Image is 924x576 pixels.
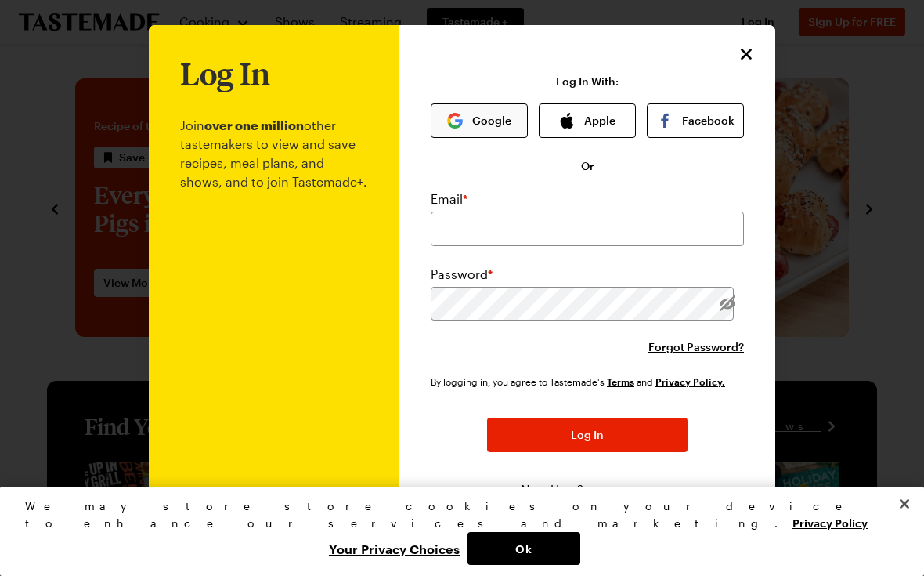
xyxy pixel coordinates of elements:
[25,498,886,532] div: We may store store cookies on your device to enhance our services and marketing.
[571,427,604,443] span: Log In
[607,375,634,388] a: Tastemade Terms of Service
[431,190,467,208] label: Email
[431,103,528,138] button: Google
[887,487,922,521] button: Close
[204,118,304,132] b: over one million
[467,532,580,565] button: Ok
[647,103,744,138] button: Facebook
[583,483,654,498] button: Sign Up Now!
[180,56,270,91] h1: Log In
[556,75,619,88] p: Log In With:
[736,44,756,64] button: Close
[648,339,744,355] button: Forgot Password?
[581,158,594,174] span: Or
[431,374,731,389] div: By logging in, you agree to Tastemade's and
[321,532,467,565] button: Your Privacy Choices
[792,515,868,530] a: More information about your privacy, opens in a new tab
[521,482,583,497] span: New User?
[431,265,493,284] label: Password
[655,375,725,388] a: Tastemade Privacy Policy
[487,418,688,452] button: Log In
[539,103,636,138] button: Apple
[25,498,886,565] div: Privacy
[180,91,368,530] p: Join other tastemakers to view and save recipes, meal plans, and shows, and to join Tastemade+.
